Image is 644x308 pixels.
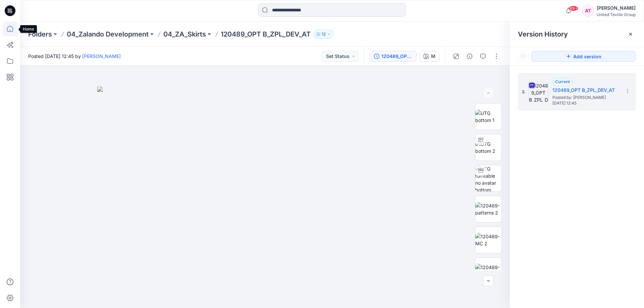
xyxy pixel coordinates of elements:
span: Current [555,79,570,84]
span: [DATE] 12:45 [552,101,620,106]
button: 120489_OPT B_ZPL_DEV_AT [370,51,417,62]
p: 12 [322,30,326,38]
div: 120489_OPT B_ZPL_DEV_AT [381,53,412,60]
div: AT [582,5,594,17]
img: UTG bottom 2 [475,140,501,155]
a: Folders [28,29,52,39]
a: 04_Zalando Development [67,29,149,39]
h5: 120489_OPT B_ZPL_DEV_AT [552,86,620,94]
span: Version History [518,30,568,38]
a: 04_ZA_Skirts [163,29,206,39]
img: 120489-wrkm.2 [475,264,501,278]
button: Show Hidden Versions [518,51,529,62]
img: UTG turntable no avatar bottom [475,165,501,191]
button: Add version [531,51,636,62]
p: 120489_OPT B_ZPL_DEV_AT [221,29,311,39]
a: [PERSON_NAME] [82,53,121,59]
button: M [419,51,440,62]
button: Close [628,32,633,37]
button: 12 [313,29,334,39]
span: 99+ [568,6,578,11]
img: 120489-MC 2 [475,233,501,247]
div: United Textile Group [597,12,636,17]
img: 120489_OPT B_ZPL_DEV_AT [528,82,548,102]
div: M [431,53,435,60]
span: Posted [DATE] 12:45 by [28,53,121,60]
button: Details [464,51,475,62]
span: Posted by: Anastasija Trusakova [552,94,620,101]
img: 120489-patterns 2 [475,202,501,216]
span: 2. [522,89,526,95]
img: UTG bottom 1 [475,110,501,124]
div: [PERSON_NAME] [597,4,636,12]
